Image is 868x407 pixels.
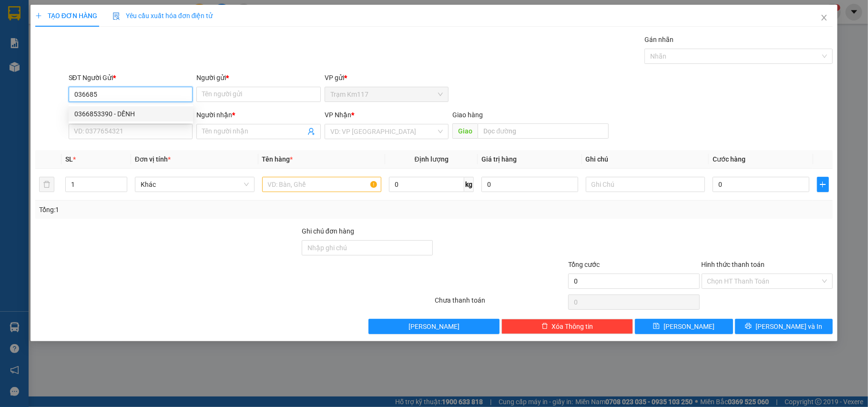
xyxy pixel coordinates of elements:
[452,111,483,119] span: Giao hàng
[415,155,449,163] span: Định lượng
[713,155,745,163] span: Cước hàng
[69,106,193,122] div: 0366853390 - DẾNH
[478,123,609,139] input: Dọc đường
[325,111,351,119] span: VP Nhận
[135,155,171,163] span: Đơn vị tính
[582,150,709,169] th: Ghi chú
[302,227,354,235] label: Ghi chú đơn hàng
[69,72,193,83] div: SĐT Người Gửi
[817,181,829,188] span: plus
[635,319,733,334] button: save[PERSON_NAME]
[586,177,705,192] input: Ghi Chú
[541,323,548,330] span: delete
[325,72,449,83] div: VP gửi
[368,319,500,334] button: [PERSON_NAME]
[817,177,829,192] button: plus
[745,323,752,330] span: printer
[196,72,321,83] div: Người gửi
[452,123,478,139] span: Giao
[434,295,567,312] div: Chưa thanh toán
[501,319,633,334] button: deleteXóa Thông tin
[262,177,382,192] input: VD: Bàn, Ghế
[568,261,600,268] span: Tổng cước
[35,12,97,20] span: TẠO ĐƠN HÀNG
[262,155,293,163] span: Tên hàng
[141,177,249,192] span: Khác
[644,36,674,43] label: Gán nhãn
[735,319,833,334] button: printer[PERSON_NAME] và In
[65,155,73,163] span: SL
[408,321,460,332] span: [PERSON_NAME]
[653,323,660,330] span: save
[481,177,578,192] input: 0
[196,110,321,120] div: Người nhận
[664,321,715,332] span: [PERSON_NAME]
[552,321,593,332] span: Xóa Thông tin
[330,87,443,102] span: Trạm Km117
[39,204,336,215] div: Tổng: 1
[39,177,54,192] button: delete
[811,5,837,31] button: Close
[756,321,822,332] span: [PERSON_NAME] và In
[307,128,315,135] span: user-add
[35,12,42,19] span: plus
[112,12,120,20] img: icon
[302,240,433,255] input: Ghi chú đơn hàng
[464,177,474,192] span: kg
[702,261,765,268] label: Hình thức thanh toán
[820,14,828,21] span: close
[112,12,213,20] span: Yêu cầu xuất hóa đơn điện tử
[481,155,517,163] span: Giá trị hàng
[74,109,187,119] div: 0366853390 - DẾNH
